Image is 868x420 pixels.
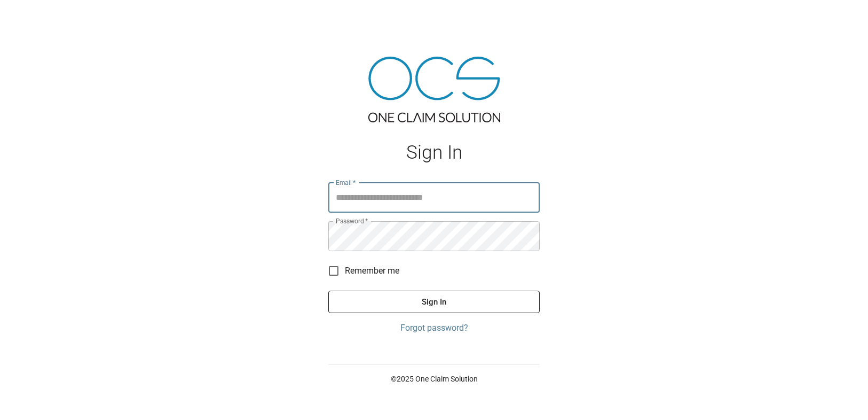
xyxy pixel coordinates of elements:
[328,291,540,313] button: Sign In
[328,322,540,335] a: Forgot password?
[13,6,56,28] img: ocs-logo-white-transparent.png
[328,374,540,384] p: © 2025 One Claim Solution
[336,216,368,225] label: Password
[328,142,540,164] h1: Sign In
[345,265,399,277] span: Remember me
[368,57,500,122] img: ocs-logo-tra.png
[336,178,356,187] label: Email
